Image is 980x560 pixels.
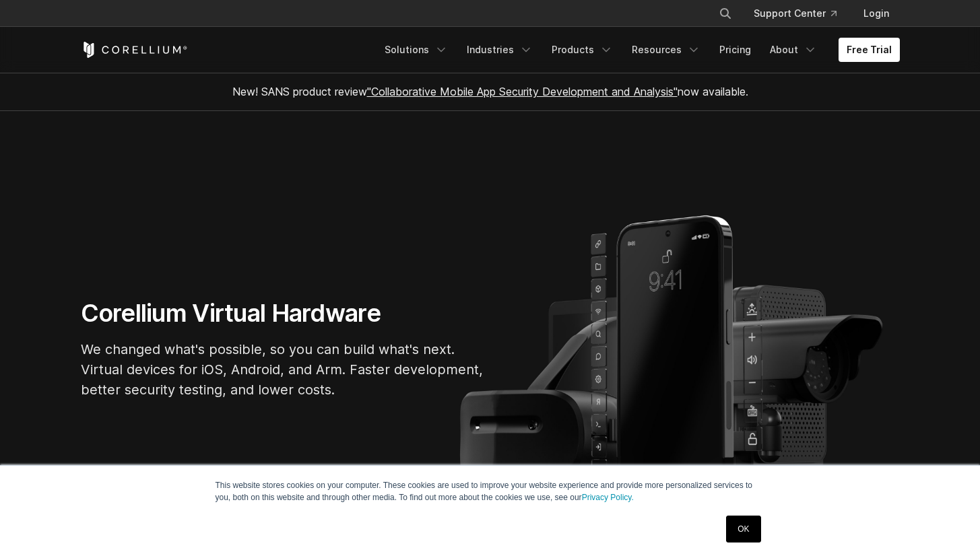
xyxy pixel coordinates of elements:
[459,38,541,62] a: Industries
[377,38,456,62] a: Solutions
[711,38,759,62] a: Pricing
[377,38,900,62] div: Navigation Menu
[624,38,709,62] a: Resources
[703,1,900,26] div: Navigation Menu
[853,1,900,26] a: Login
[367,85,678,98] a: "Collaborative Mobile App Security Development and Analysis"
[726,516,760,542] a: OK
[713,1,738,26] button: Search
[544,38,621,62] a: Products
[81,339,485,400] p: We changed what's possible, so you can build what's next. Virtual devices for iOS, Android, and A...
[582,493,634,502] a: Privacy Policy.
[232,85,748,98] span: New! SANS product review now available.
[743,1,847,26] a: Support Center
[81,298,485,328] h1: Corellium Virtual Hardware
[762,38,825,62] a: About
[839,38,900,62] a: Free Trial
[81,42,188,58] a: Corellium Home
[216,479,765,503] p: This website stores cookies on your computer. These cookies are used to improve your website expe...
